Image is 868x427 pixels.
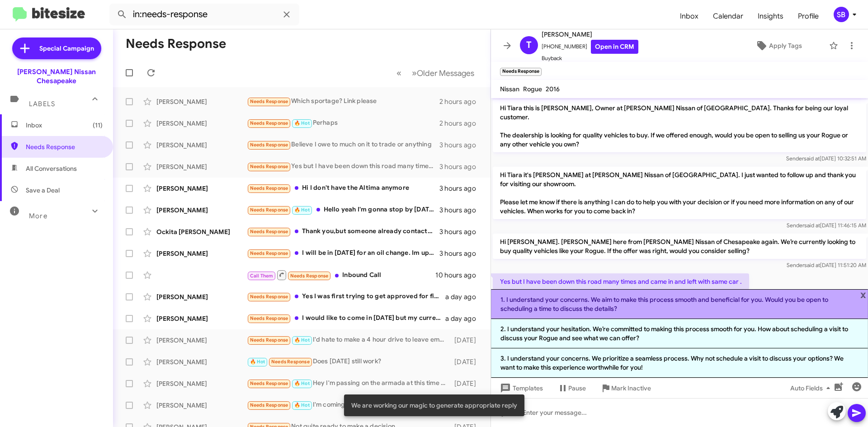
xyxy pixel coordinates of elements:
[39,44,94,53] span: Special Campaign
[294,337,310,343] span: 🔥 Hot
[445,314,483,323] div: a day ago
[250,273,274,279] span: Call Them
[396,67,401,79] span: «
[787,222,866,229] span: Sender [DATE] 11:46:15 AM
[156,401,247,410] div: [PERSON_NAME]
[247,378,450,389] div: Hey I'm passing on the armada at this time thanks
[493,167,866,219] p: Hi Tiara it's [PERSON_NAME] at [PERSON_NAME] Nissan of [GEOGRAPHIC_DATA]. I just wanted to follow...
[804,155,820,162] span: said at
[26,186,60,195] span: Save a Deal
[493,100,866,152] p: Hi Tiara this is [PERSON_NAME], Owner at [PERSON_NAME] Nissan of [GEOGRAPHIC_DATA]. Thanks for be...
[247,313,445,324] div: I would like to come in [DATE] but my current vehicle is broke down so I have no transportation, ...
[791,3,826,29] a: Profile
[706,3,750,29] a: Calendar
[12,38,101,59] a: Special Campaign
[247,357,450,367] div: Does [DATE] still work?
[247,140,439,150] div: Believe I owe to much on it to trade or anything
[156,162,247,171] div: [PERSON_NAME]
[271,359,310,365] span: Needs Response
[290,273,329,279] span: Needs Response
[392,64,480,82] nav: Page navigation example
[250,250,288,256] span: Needs Response
[439,97,483,106] div: 2 hours ago
[156,206,247,215] div: [PERSON_NAME]
[351,401,517,410] span: We are working our magic to generate appropriate reply
[439,141,483,150] div: 3 hours ago
[26,121,103,130] span: Inbox
[804,262,820,268] span: said at
[493,234,866,259] p: Hi [PERSON_NAME]. [PERSON_NAME] here from [PERSON_NAME] Nissan of Chesapeake again. We’re current...
[439,119,483,128] div: 2 hours ago
[26,164,77,173] span: All Conversations
[156,97,247,106] div: [PERSON_NAME]
[250,142,288,148] span: Needs Response
[250,120,288,126] span: Needs Response
[523,85,542,93] span: Rogue
[93,121,103,130] span: (11)
[294,120,310,126] span: 🔥 Hot
[732,38,825,54] button: Apply Tags
[491,348,868,378] li: 3. I understand your concerns. We prioritize a seamless process. Why not schedule a visit to disc...
[826,7,858,22] button: SB
[250,402,288,408] span: Needs Response
[550,380,593,396] button: Pause
[450,336,483,345] div: [DATE]
[593,380,658,396] button: Mark Inactive
[435,271,483,280] div: 10 hours ago
[250,185,288,191] span: Needs Response
[450,357,483,366] div: [DATE]
[568,380,586,396] span: Pause
[391,64,407,82] button: Previous
[156,357,247,366] div: [PERSON_NAME]
[250,229,288,235] span: Needs Response
[439,206,483,215] div: 3 hours ago
[247,205,439,215] div: Hello yeah I'm gonna stop by [DATE] probably at some point. I'm working right now, but I'll be ov...
[156,292,247,301] div: [PERSON_NAME]
[247,226,439,237] div: Thank you,but someone already contacted me and said I would need a cosigner
[156,141,247,150] div: [PERSON_NAME]
[439,184,483,193] div: 3 hours ago
[247,161,439,172] div: Yes but I have been down this road many times and came in and left with same car .
[546,85,560,93] span: 2016
[247,183,439,193] div: Hi I don't have the Altima anymore
[156,227,247,236] div: Ockita [PERSON_NAME]
[673,3,706,29] a: Inbox
[29,100,55,108] span: Labels
[294,207,310,213] span: 🔥 Hot
[247,96,439,107] div: Which sportage? Link please
[247,335,450,345] div: I'd hate to make a 4 hour drive to leave empty handed so I'm skeptical
[450,379,483,388] div: [DATE]
[526,38,532,52] span: T
[439,249,483,258] div: 3 hours ago
[591,40,638,54] a: Open in CRM
[250,337,288,343] span: Needs Response
[500,68,542,76] small: Needs Response
[250,207,288,213] span: Needs Response
[750,3,791,29] a: Insights
[250,164,288,169] span: Needs Response
[498,380,543,396] span: Templates
[406,64,480,82] button: Next
[109,4,299,25] input: Search
[500,85,519,93] span: Nissan
[156,336,247,345] div: [PERSON_NAME]
[769,38,802,54] span: Apply Tags
[786,155,866,162] span: Sender [DATE] 10:32:51 AM
[250,380,288,386] span: Needs Response
[542,29,638,40] span: [PERSON_NAME]
[491,380,550,396] button: Templates
[247,400,450,410] div: I'm coming by [DATE]
[250,315,288,321] span: Needs Response
[247,118,439,128] div: Perhaps
[247,291,445,302] div: Yes I was first trying to get approved for financing
[445,292,483,301] div: a day ago
[29,212,47,220] span: More
[417,68,474,78] span: Older Messages
[439,227,483,236] div: 3 hours ago
[294,380,310,386] span: 🔥 Hot
[247,269,435,281] div: Inbound Call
